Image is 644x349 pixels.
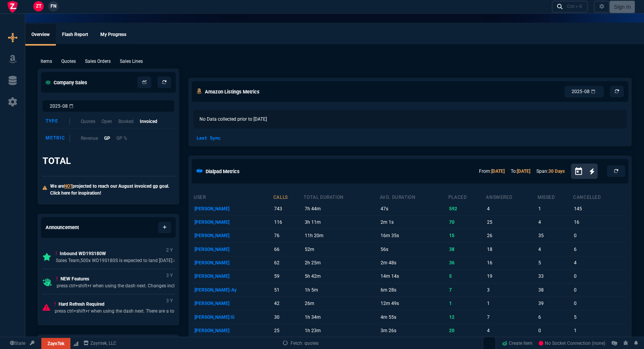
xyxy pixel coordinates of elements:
[538,312,572,323] p: 6
[56,257,210,264] p: Sales Team,500x WD19S180S is expected to land [DATE] at $135 Cost be...
[55,308,201,315] p: press ctrl+shift+r when using the dash next. There are a ton of improv...
[273,191,304,202] th: calls
[193,110,627,129] p: No Data collected prior to [DATE]
[42,155,71,167] h3: TOTAL
[305,203,378,214] p: 7h 44m
[61,58,76,65] p: Quotes
[274,230,302,241] p: 76
[539,341,605,346] span: No Socket Connection (none)
[305,257,378,268] p: 2h 25m
[449,298,484,309] p: 1
[8,340,28,347] a: Global State
[381,325,447,336] p: 3m 26s
[46,135,70,142] div: Metric
[381,244,447,255] p: 56s
[381,257,447,268] p: 2m 48s
[449,312,484,323] p: 12
[81,135,98,142] p: Revenue
[193,134,224,141] p: Last Sync
[305,230,378,241] p: 11h 20m
[449,217,484,228] p: 70
[538,217,572,228] p: 4
[303,191,379,202] th: total duration
[195,325,271,336] p: [PERSON_NAME]
[195,312,271,323] p: [PERSON_NAME] Iii
[274,312,302,323] p: 30
[274,285,302,295] p: 51
[381,285,447,295] p: 6m 28s
[205,88,260,95] h5: Amazon Listings Metrics
[538,285,572,295] p: 38
[487,285,536,295] p: 3
[449,203,484,214] p: 592
[536,168,565,175] p: Span:
[120,58,143,65] p: Sales Lines
[57,275,204,282] p: NEW Features
[55,301,201,308] p: Hard Refresh Required
[381,217,447,228] p: 2m 1s
[195,217,271,228] p: [PERSON_NAME]
[491,169,505,174] a: [DATE]
[305,217,378,228] p: 3h 11m
[574,244,626,255] p: 6
[548,169,565,174] a: 30 Days
[517,169,530,174] a: [DATE]
[487,217,536,228] p: 25
[305,312,378,323] p: 1h 34m
[104,135,110,142] p: GP
[574,298,626,309] p: 0
[567,3,582,10] div: Ctrl + K
[46,118,70,125] div: Type
[487,230,536,241] p: 26
[499,338,536,349] a: Create Item
[487,257,536,268] p: 16
[479,168,505,175] p: From:
[195,271,271,282] p: [PERSON_NAME]
[206,168,240,175] h5: Dialpad Metrics
[94,24,132,46] a: My Progress
[36,3,41,10] span: ZT
[195,244,271,255] p: [PERSON_NAME]
[305,271,378,282] p: 5h 42m
[305,285,378,295] p: 1h 5m
[381,271,447,282] p: 14m 14s
[537,191,573,202] th: missed
[46,79,87,86] h5: Company Sales
[195,230,271,241] p: [PERSON_NAME]
[274,244,302,255] p: 66
[538,298,572,309] p: 39
[449,271,484,282] p: 5
[283,340,319,347] a: Fetch: quotes
[485,191,537,202] th: answered
[538,203,572,214] p: 1
[487,244,536,255] p: 18
[574,257,626,268] p: 4
[538,325,572,336] p: 0
[274,257,302,268] p: 62
[274,217,302,228] p: 116
[538,230,572,241] p: 35
[56,250,210,257] p: Inbound WD19S180W
[487,203,536,214] p: 4
[165,271,174,280] p: 3 Y
[165,296,174,305] p: 3 Y
[379,191,448,202] th: avg. duration
[51,3,56,10] span: FN
[449,244,484,255] p: 38
[50,183,174,197] p: We are projected to reach our August invoiced gp goal. Click here for inspiration!
[57,282,204,289] p: press ctrl+shift+r when using the dash next. Changes include.Reliable ...
[46,224,79,231] h5: Announcement
[41,58,52,65] p: Items
[574,203,626,214] p: 145
[81,340,119,347] a: msbcCompanyName
[448,191,486,202] th: placed
[449,325,484,336] p: 20
[274,325,302,336] p: 25
[101,118,112,125] p: Open
[574,271,626,282] p: 0
[574,285,626,295] p: 0
[28,340,37,347] a: API TOKEN
[487,325,536,336] p: 4
[538,271,572,282] p: 33
[56,24,94,46] a: Flash Report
